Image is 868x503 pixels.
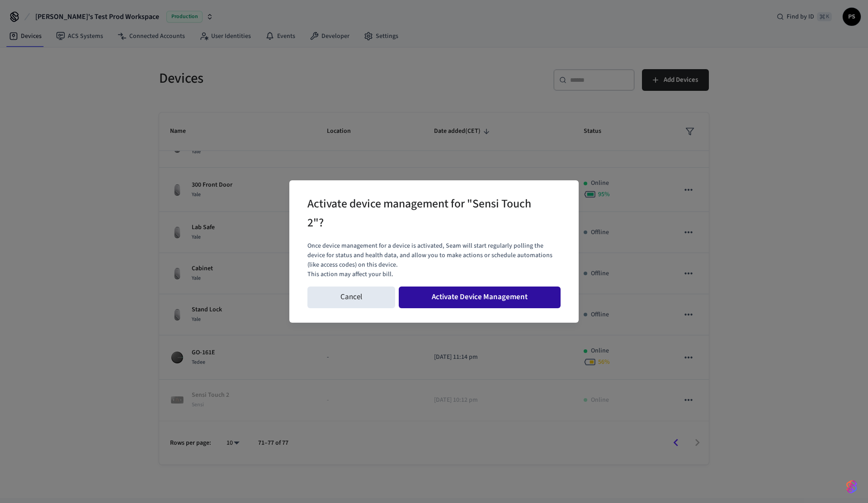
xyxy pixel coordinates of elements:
[846,479,857,494] img: SeamLogoGradient.69752ec5.svg
[307,270,561,279] p: This action may affect your bill.
[307,287,395,308] button: Cancel
[307,191,535,237] h2: Activate device management for "Sensi Touch 2"?
[307,241,561,270] p: Once device management for a device is activated, Seam will start regularly polling the device fo...
[399,287,561,308] button: Activate Device Management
